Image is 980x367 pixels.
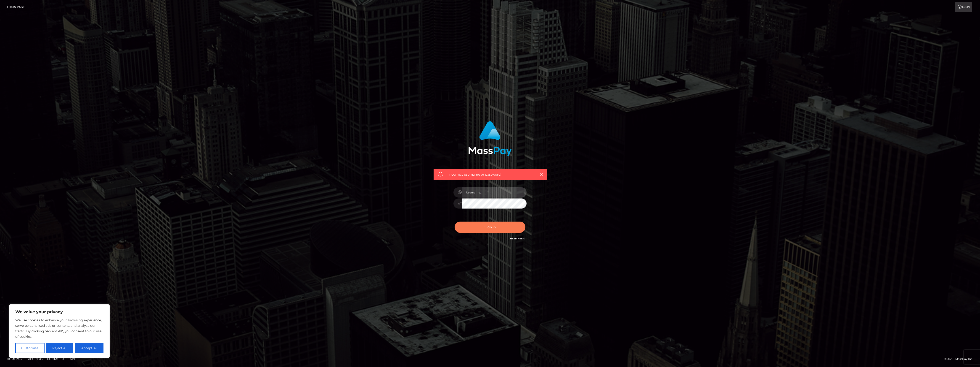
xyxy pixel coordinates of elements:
a: Need Help? [510,237,525,240]
a: Login [955,2,972,12]
div: We value your privacy [9,304,110,358]
button: Reject All [46,343,74,353]
img: MassPay Login [468,121,512,156]
p: We use cookies to enhance your browsing experience, serve personalised ads or content, and analys... [15,317,103,339]
div: © 2025 , MassPay Inc. [944,356,977,362]
p: We value your privacy [15,309,103,315]
a: API [68,355,77,362]
button: Customise [15,343,45,353]
button: Sign in [455,222,525,233]
a: Contact Us [45,355,67,362]
a: Homepage [5,355,25,362]
input: Username... [462,187,527,198]
button: Accept All [75,343,103,353]
a: Login Page [7,2,25,12]
span: Incorrect username or password. [448,172,532,177]
a: About Us [26,355,44,362]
